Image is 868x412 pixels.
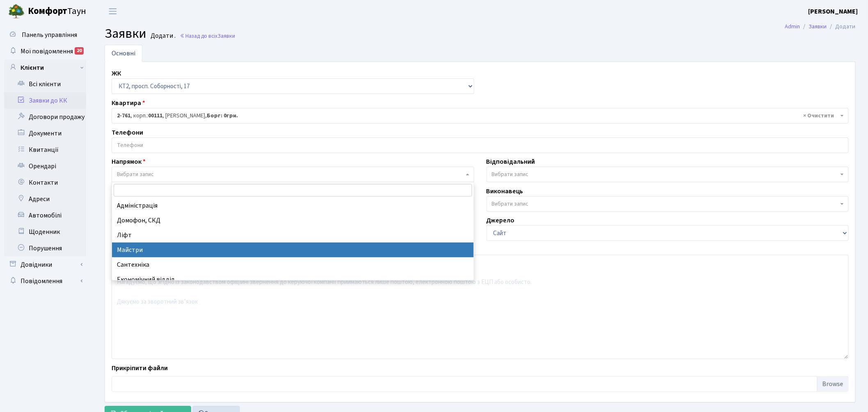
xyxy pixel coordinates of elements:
a: Повідомлення [4,273,86,289]
label: Виконавець [487,186,523,196]
a: Документи [4,125,86,142]
li: Економічний відділ [112,272,474,287]
a: Контакти [4,174,86,191]
b: Борг: 0грн. [207,112,238,120]
a: Admin [785,22,800,31]
a: Квитанції [4,142,86,158]
span: Заявки [217,32,235,40]
li: Ліфт [112,228,474,243]
label: Квартира [112,98,145,108]
a: Мої повідомлення20 [4,43,86,60]
div: 20 [75,47,84,55]
span: Заявки [105,24,146,43]
a: Клієнти [4,60,86,76]
span: Панель управління [22,30,77,39]
li: Домофон, СКД [112,213,474,228]
label: Джерело [487,215,515,225]
a: Щоденник [4,224,86,240]
a: Автомобілі [4,207,86,224]
span: Таун [28,5,86,18]
label: ЖК [112,69,121,78]
label: Напрямок [112,157,146,167]
label: Відповідальний [487,157,535,167]
b: 00111 [148,112,162,120]
b: [PERSON_NAME] [809,7,858,16]
a: [PERSON_NAME] [809,7,858,16]
a: Основні [105,45,142,62]
span: Видалити всі елементи [804,112,834,120]
a: Порушення [4,240,86,256]
span: <b>2-761</b>, корп.: <b>00111</b>, Терентьєва Юлія Олександрівна, <b>Борг: 0грн.</b> [117,112,838,120]
a: Довідники [4,256,86,273]
a: Адреси [4,191,86,207]
label: Прикріпити файли [112,363,168,373]
li: Сантехніка [112,257,474,272]
input: Телефони [112,138,848,153]
small: Додати . [149,32,176,40]
label: Телефони [112,128,143,137]
a: Назад до всіхЗаявки [180,32,235,40]
li: Майстри [112,243,474,257]
li: Адміністрація [112,198,474,213]
span: Мої повідомлення [21,47,73,56]
span: Вибрати запис [117,170,154,179]
a: Всі клієнти [4,76,86,92]
a: Договори продажу [4,109,86,125]
a: Заявки до КК [4,92,86,109]
li: Додати [827,22,856,31]
a: Панель управління [4,27,86,43]
button: Переключити навігацію [103,5,123,18]
span: <b>2-761</b>, корп.: <b>00111</b>, Терентьєва Юлія Олександрівна, <b>Борг: 0грн.</b> [112,108,849,124]
a: Заявки [809,22,827,31]
nav: breadcrumb [773,18,868,35]
img: logo.png [8,3,25,20]
b: Комфорт [28,5,67,18]
span: Вибрати запис [492,200,529,208]
span: Вибрати запис [492,170,529,179]
b: 2-761 [117,112,130,120]
a: Орендарі [4,158,86,174]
